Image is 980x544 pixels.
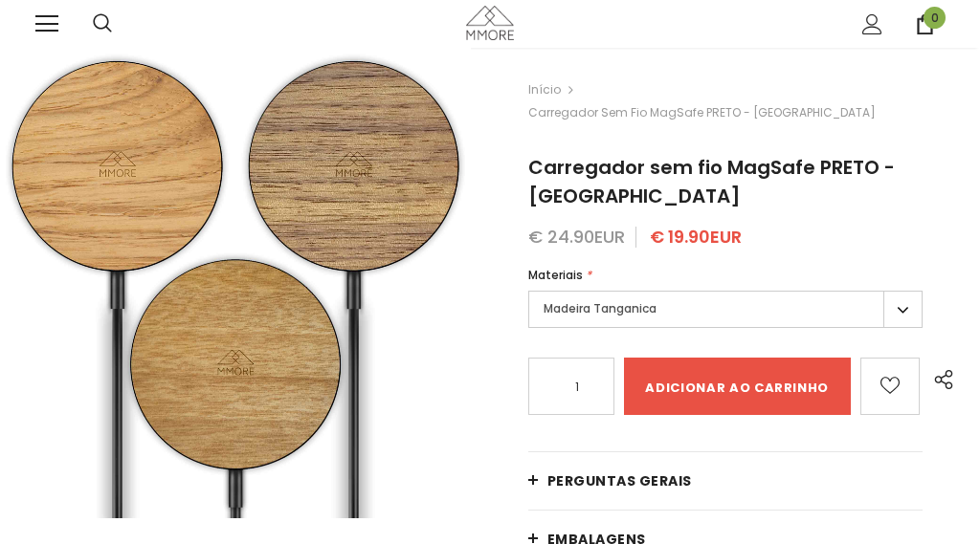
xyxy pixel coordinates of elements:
[915,14,935,34] a: 0
[528,154,895,209] span: Carregador sem fio MagSafe PRETO - [GEOGRAPHIC_DATA]
[528,291,923,328] label: Madeira Tanganica
[624,358,852,415] input: Adicionar ao carrinho
[924,7,946,29] span: 0
[528,225,625,249] span: € 24.90EUR
[650,225,742,249] span: € 19.90EUR
[528,267,583,283] span: Materiais
[528,78,561,101] a: Início
[466,6,514,39] img: Casos MMORE
[528,101,876,124] span: Carregador sem fio MagSafe PRETO - [GEOGRAPHIC_DATA]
